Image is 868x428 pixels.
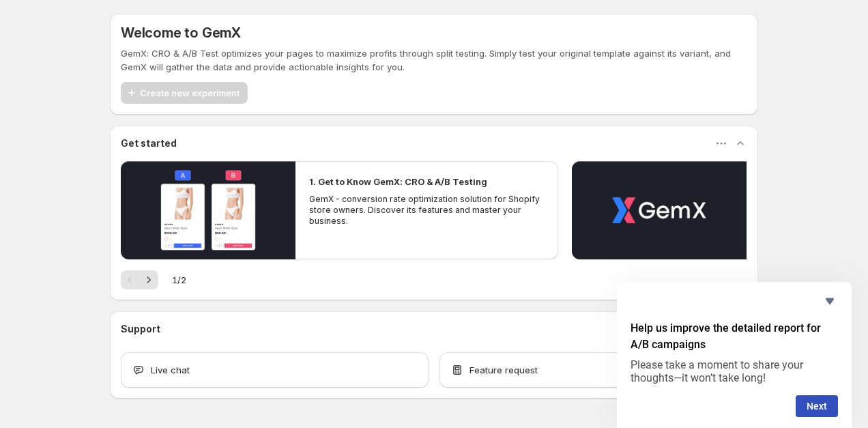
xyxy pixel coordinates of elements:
h2: Help us improve the detailed report for A/B campaigns [631,320,838,353]
button: Next [139,270,158,289]
h2: 1. Get to Know GemX: CRO & A/B Testing [309,175,487,188]
button: Next question [796,395,838,417]
nav: Pagination [121,270,158,289]
button: Play video [121,161,295,259]
h5: Welcome to GemX [121,25,241,41]
h3: Get started [121,137,177,150]
h3: Support [121,322,160,336]
button: Play video [572,161,747,259]
p: GemX - conversion rate optimization solution for Shopify store owners. Discover its features and ... [309,194,544,227]
div: Help us improve the detailed report for A/B campaigns [631,293,838,417]
p: GemX: CRO & A/B Test optimizes your pages to maximize profits through split testing. Simply test ... [121,46,747,74]
p: Please take a moment to share your thoughts—it won’t take long! [631,358,838,384]
span: Live chat [151,363,190,377]
span: 1 / 2 [172,273,186,287]
span: Feature request [469,363,538,377]
button: Hide survey [822,293,838,309]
